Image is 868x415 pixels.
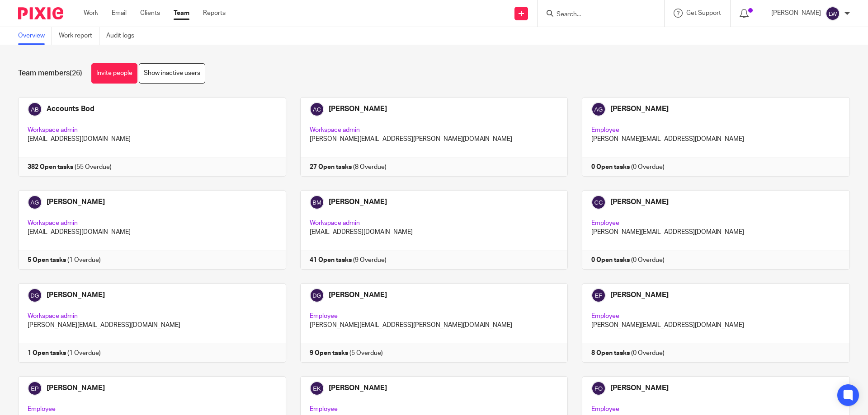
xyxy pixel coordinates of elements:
span: (26) [70,70,82,77]
a: Reports [203,9,226,18]
a: Show inactive users [139,63,205,84]
input: Search [556,11,637,19]
a: Invite people [91,63,137,84]
p: [PERSON_NAME] [771,9,821,18]
a: Team [174,9,189,18]
a: Work [84,9,98,18]
a: Overview [18,27,52,45]
a: Clients [140,9,160,18]
a: Email [112,9,127,18]
span: Get Support [686,10,721,16]
a: Audit logs [106,27,141,45]
img: svg%3E [826,6,840,21]
h1: Team members [18,69,82,78]
a: Work report [59,27,99,45]
img: Pixie [18,7,63,19]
